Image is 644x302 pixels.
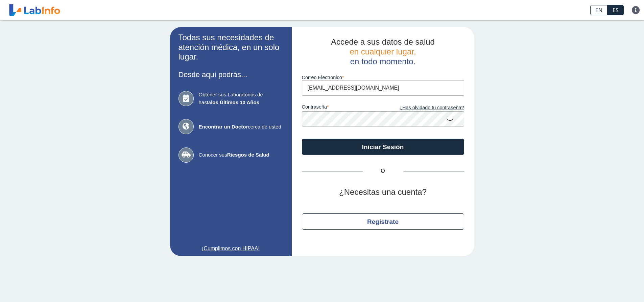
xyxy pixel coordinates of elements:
[607,5,624,15] a: ES
[199,151,283,159] span: Conocer sus
[302,104,383,112] label: contraseña
[227,152,269,158] b: Riesgos de Salud
[302,187,464,197] h2: ¿Necesitas una cuenta?
[383,104,464,112] a: ¿Has olvidado tu contraseña?
[199,123,283,131] span: cerca de usted
[331,37,435,46] span: Accede a sus datos de salud
[199,124,248,130] b: Encontrar un Doctor
[178,70,283,79] h3: Desde aquí podrás...
[302,213,464,230] button: Regístrate
[211,99,259,105] b: los Últimos 10 Años
[590,5,607,15] a: EN
[199,91,283,106] span: Obtener sus Laboratorios de hasta
[178,245,283,253] a: ¡Cumplimos con HIPAA!
[350,57,415,66] span: en todo momento.
[350,47,416,56] span: en cualquier lugar,
[363,167,403,175] span: O
[178,33,283,62] h2: Todas sus necesidades de atención médica, en un solo lugar.
[302,139,464,155] button: Iniciar Sesión
[302,75,464,80] label: Correo Electronico
[584,276,637,295] iframe: Help widget launcher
